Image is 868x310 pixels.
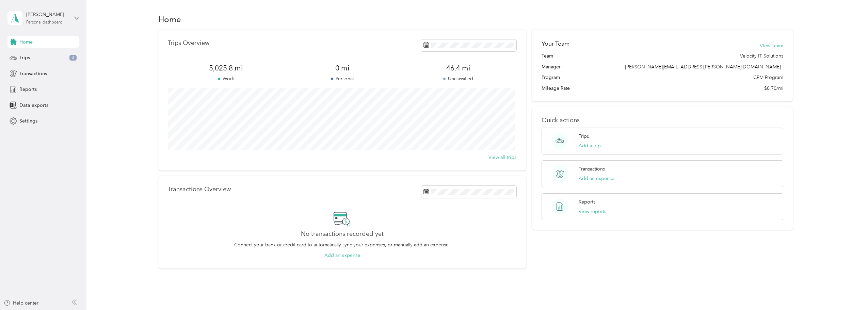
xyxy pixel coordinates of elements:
[19,86,37,93] span: Reports
[168,186,231,193] p: Transactions Overview
[19,38,33,46] span: Home
[625,64,781,70] span: [PERSON_NAME][EMAIL_ADDRESS][PERSON_NAME][DOMAIN_NAME]
[69,55,77,61] span: 3
[542,39,569,48] h2: Your Team
[579,175,614,182] button: Add an expense
[400,63,516,73] span: 46.4 mi
[19,117,37,125] span: Settings
[324,252,360,259] button: Add an expense
[400,75,516,82] p: Unclassified
[740,52,783,60] span: Velocity IT Solutions
[301,230,384,238] h2: No transactions recorded yet
[19,70,47,77] span: Transactions
[542,117,783,124] p: Quick actions
[542,52,553,60] span: Team
[168,75,284,82] p: Work
[579,198,595,206] p: Reports
[579,133,589,140] p: Trips
[158,16,181,23] h1: Home
[19,54,30,61] span: Trips
[26,11,69,18] div: [PERSON_NAME]
[4,299,38,307] button: Help center
[830,272,868,310] iframe: Everlance-gr Chat Button Frame
[753,74,783,81] span: CPM Program
[542,74,560,81] span: Program
[284,75,400,82] p: Personal
[26,20,63,25] div: Personal dashboard
[19,102,48,109] span: Data exports
[168,39,209,47] p: Trips Overview
[284,63,400,73] span: 0 mi
[234,241,450,248] p: Connect your bank or credit card to automatically sync your expenses, or manually add an expense.
[579,208,606,215] button: View reports
[168,63,284,73] span: 5,025.8 mi
[764,85,783,92] span: $0.70/mi
[488,154,516,161] button: View all trips
[579,165,605,173] p: Transactions
[542,63,561,70] span: Manager
[760,42,783,49] button: View Team
[579,142,601,149] button: Add a trip
[542,85,570,92] span: Mileage Rate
